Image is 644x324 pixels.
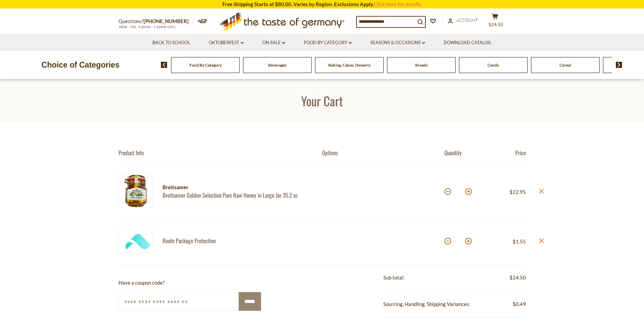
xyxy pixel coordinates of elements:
a: [PHONE_NUMBER] [144,18,189,24]
a: Food By Category [189,62,222,68]
a: Candy [487,62,499,68]
span: $1.55 [513,238,526,245]
div: Options [322,149,444,156]
img: Breitsamer Golden Selection Pure Raw Honey in Large Jar 35.2 oz [118,174,152,208]
button: $24.50 [485,13,505,30]
a: Click here for details. [374,1,422,7]
span: $0.49 [513,300,526,308]
a: Breitsamer Golden Selection Pure Raw Honey in Large Jar 35.2 oz [163,192,310,199]
a: Baking, Cakes, Desserts [328,62,371,68]
p: Questions? [118,17,194,26]
div: Price [485,149,526,156]
img: Green Package Protection [118,228,152,254]
a: Breads [415,62,428,68]
img: next arrow [616,62,622,68]
a: Seasons & Occasions [370,39,425,47]
span: Sourcing, Handling, Shipping Variances: [383,301,470,307]
a: Account [448,17,478,24]
a: Beverages [268,62,287,68]
a: Oktoberfest [209,39,244,47]
span: Account [456,17,478,23]
div: Breitsamer [163,183,310,192]
span: $22.95 [510,189,526,195]
span: MON - FRI, 9:00AM - 5:00PM (EST) [118,25,176,29]
p: Have a coupon code? [118,278,261,287]
a: Back to School [152,39,190,47]
a: On Sale [262,39,285,47]
div: Product Info [118,149,322,156]
a: Download Catalog [444,39,491,47]
img: previous arrow [161,62,167,68]
h1: Your Cart [21,93,623,108]
div: Quantity [444,149,485,156]
a: Cereal [559,62,571,68]
a: Food By Category [304,39,352,47]
span: $24.50 [489,22,503,27]
span: Sub total: [383,274,405,281]
span: $24.50 [510,273,526,282]
a: Route Package Protection [163,237,310,244]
